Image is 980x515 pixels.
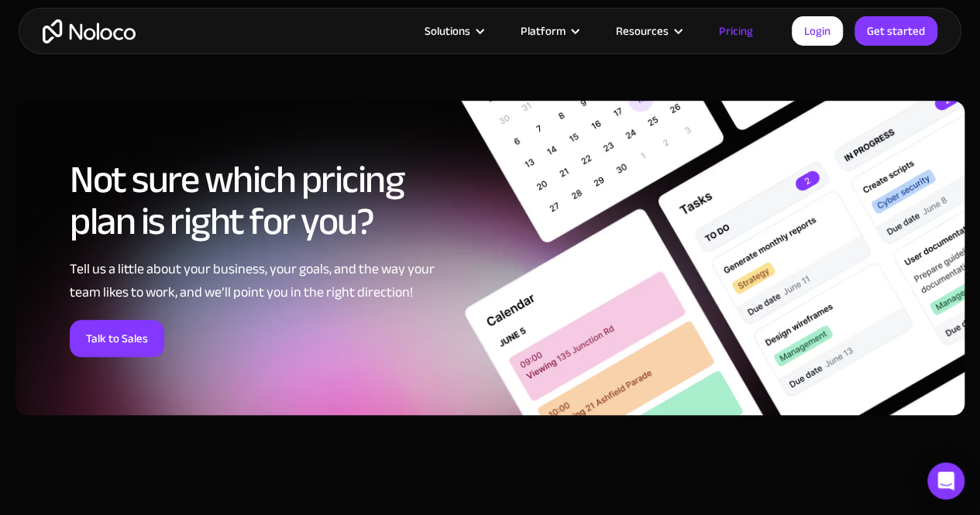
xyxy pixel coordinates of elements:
[597,21,700,41] div: Resources
[700,21,772,41] a: Pricing
[501,21,597,41] div: Platform
[425,21,470,41] div: Solutions
[70,159,461,242] h2: Not sure which pricing plan is right for you?
[70,258,461,304] div: Tell us a little about your business, your goals, and the way your team likes to work, and we’ll ...
[521,21,566,41] div: Platform
[405,21,501,41] div: Solutions
[854,16,937,46] a: Get started
[927,462,965,500] div: Open Intercom Messenger
[792,16,843,46] a: Login
[616,21,669,41] div: Resources
[70,320,164,357] a: Talk to Sales
[43,19,136,43] a: home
